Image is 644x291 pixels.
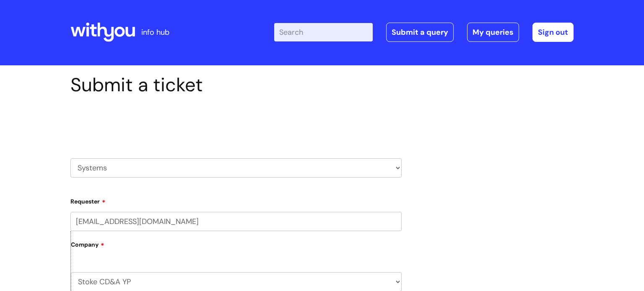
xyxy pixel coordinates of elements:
[532,23,574,42] a: Sign out
[274,23,373,41] input: Search
[467,23,519,42] a: My queries
[70,74,402,96] h1: Submit a ticket
[274,23,574,42] div: | -
[141,26,169,39] p: info hub
[70,212,402,231] input: Email
[386,23,454,42] a: Submit a query
[71,238,402,257] label: Company
[70,195,402,205] label: Requester
[70,116,402,131] h2: Select issue type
